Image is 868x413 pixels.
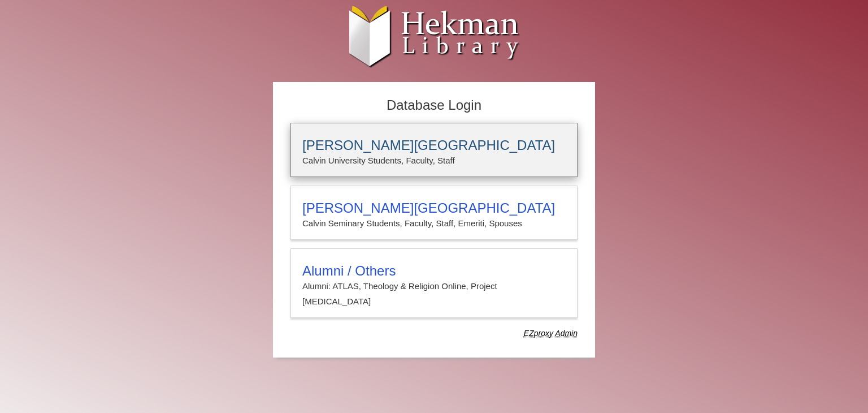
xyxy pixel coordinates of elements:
[302,153,566,168] p: Calvin University Students, Faculty, Staff
[302,216,566,231] p: Calvin Seminary Students, Faculty, Staff, Emeriti, Spouses
[302,137,566,153] h3: [PERSON_NAME][GEOGRAPHIC_DATA]
[302,279,566,309] p: Alumni: ATLAS, Theology & Religion Online, Project [MEDICAL_DATA]
[290,186,578,240] a: [PERSON_NAME][GEOGRAPHIC_DATA]Calvin Seminary Students, Faculty, Staff, Emeriti, Spouses
[285,94,583,117] h2: Database Login
[302,263,566,309] summary: Alumni / OthersAlumni: ATLAS, Theology & Religion Online, Project [MEDICAL_DATA]
[290,123,578,177] a: [PERSON_NAME][GEOGRAPHIC_DATA]Calvin University Students, Faculty, Staff
[302,200,566,216] h3: [PERSON_NAME][GEOGRAPHIC_DATA]
[524,329,578,338] dfn: Use Alumni login
[302,263,566,279] h3: Alumni / Others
